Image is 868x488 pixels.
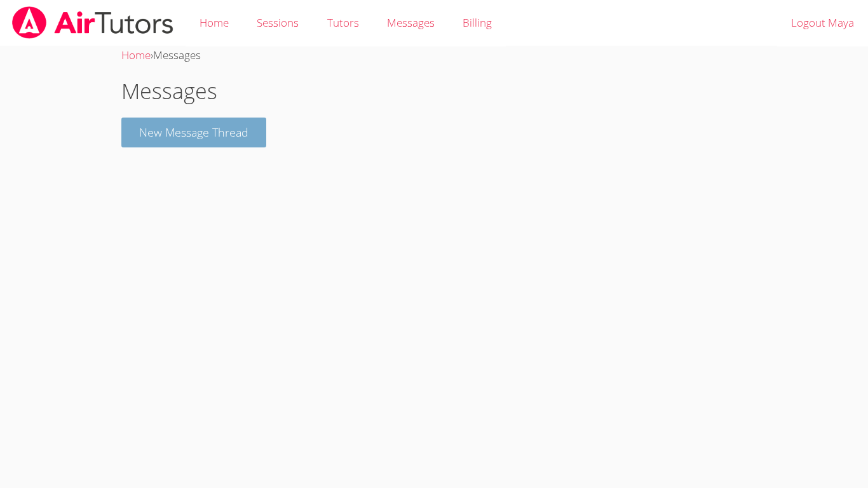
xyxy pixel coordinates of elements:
h1: Messages [121,75,747,107]
a: Home [121,48,151,62]
span: Messages [387,15,435,30]
span: Messages [153,48,201,62]
button: New Message Thread [121,118,266,147]
img: airtutors_banner-c4298cdbf04f3fff15de1276eac7730deb9818008684d7c2e4769d2f7ddbe033.png [11,6,175,39]
div: › [121,46,747,65]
